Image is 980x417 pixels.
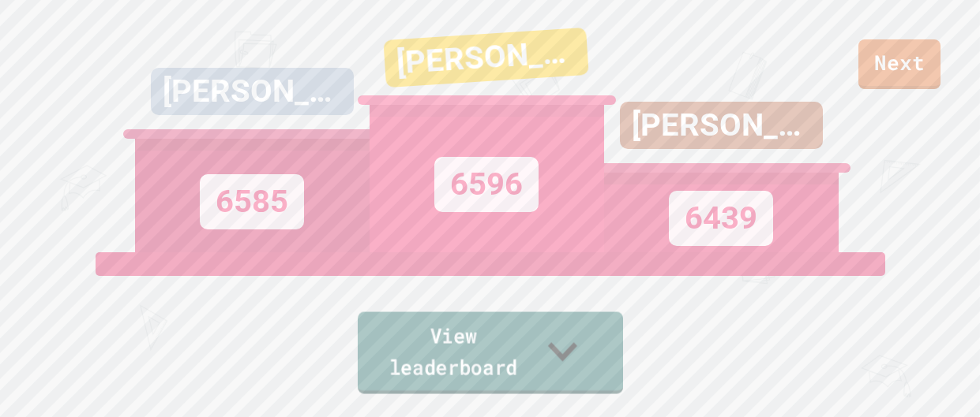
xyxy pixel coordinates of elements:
[200,174,304,229] div: 6585
[858,39,941,89] a: Next
[383,28,588,87] div: [PERSON_NAME]
[151,68,354,115] div: [PERSON_NAME]
[669,191,773,246] div: 6439
[434,157,539,212] div: 6596
[620,102,823,149] div: [PERSON_NAME]
[357,312,622,394] a: View leaderboard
